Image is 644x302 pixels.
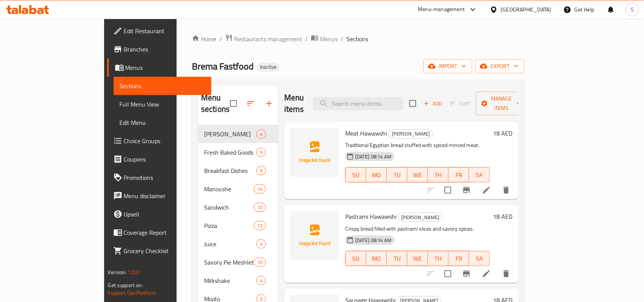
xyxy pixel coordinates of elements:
span: Upsell [124,210,206,219]
span: Inactive [257,64,280,70]
span: Pastrami Hawawshi [345,211,396,222]
a: Support.OpsPlatform [108,288,156,298]
a: Menus [311,34,338,44]
h6: 18 AED [493,211,512,222]
span: Version: [108,267,127,277]
span: 4 [257,277,266,284]
span: MO [369,170,384,181]
a: Edit menu item [482,186,491,195]
span: Add item [421,98,445,110]
a: Promotions [107,168,212,187]
button: TU [387,251,407,266]
button: MO [366,251,387,266]
div: Juice4 [198,235,278,253]
span: Select all sections [225,95,241,111]
span: WE [411,170,425,181]
span: MO [369,253,384,264]
span: Fresh Baked Goods [204,148,256,157]
div: Fresh Baked Goods9 [198,143,278,161]
span: Sections [120,81,206,90]
div: Alexandrian Hawawshi [398,213,443,222]
span: Milkshake [204,276,256,285]
span: 12 [254,222,266,229]
span: Select section first [445,98,476,110]
h2: Menu items [284,92,304,115]
a: Branches [107,40,212,58]
div: Inactive [257,63,280,72]
span: [PERSON_NAME] [389,129,433,138]
span: TU [390,253,404,264]
div: items [254,221,266,230]
span: Full Menu View [120,100,206,109]
li: / [219,34,222,44]
div: Manoushe14 [198,180,278,198]
span: [DATE] 08:14 AM [352,153,394,160]
span: Select to update [440,266,456,282]
span: export [481,61,518,71]
span: 10 [254,204,266,211]
img: Pastrami Hawawshi [290,211,339,260]
span: Get support on: [108,280,143,290]
a: Grocery Checklist [107,242,212,260]
div: items [256,239,266,249]
button: delete [497,181,515,199]
div: items [254,258,266,267]
span: Menu disclaimer [124,191,206,200]
span: Sort sections [241,94,260,113]
div: Sandwich [204,203,254,212]
img: Meat Hawawshi [290,128,339,177]
span: Juice [204,239,256,249]
span: WE [411,253,425,264]
button: TH [428,251,449,266]
a: Coverage Report [107,223,212,242]
div: Breakfast Dishes9 [198,161,278,180]
button: delete [497,265,515,283]
li: / [305,34,308,44]
div: Alexandrian Hawawshi [388,129,433,139]
button: import [423,59,472,73]
a: Menu disclaimer [107,187,212,205]
a: Full Menu View [114,95,212,113]
span: [PERSON_NAME] [398,213,442,222]
div: [PERSON_NAME]4 [198,125,278,143]
button: Branch-specific-item [457,265,476,283]
span: Edit Menu [120,118,206,127]
button: SU [345,167,366,182]
span: TH [431,170,446,181]
span: S [631,5,634,14]
span: Menus [320,34,338,44]
div: Savory Pie Meshletet10 [198,253,278,271]
span: Branches [124,45,206,54]
a: Restaurants management [225,34,302,44]
span: Manoushe [204,184,254,194]
a: Edit Restaurant [107,22,212,40]
span: 4 [257,241,266,248]
span: SA [472,253,487,264]
span: import [430,61,466,71]
span: Grocery Checklist [124,246,206,255]
a: Sections [114,77,212,95]
input: search [313,97,403,110]
span: 9 [257,149,266,156]
span: Pizza [204,221,254,230]
span: Add [423,99,443,108]
span: Select to update [440,182,456,198]
button: Add [421,98,445,110]
div: items [256,166,266,175]
span: Select section [405,95,421,111]
span: 14 [254,186,266,193]
span: 10 [254,259,266,266]
span: FR [452,253,466,264]
span: SU [349,253,363,264]
span: Edit Restaurant [124,26,206,36]
button: FR [449,167,469,182]
button: Manage items [476,92,527,115]
a: Upsell [107,205,212,223]
a: Coupons [107,150,212,168]
span: Sections [346,34,368,44]
span: Promotions [124,173,206,182]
